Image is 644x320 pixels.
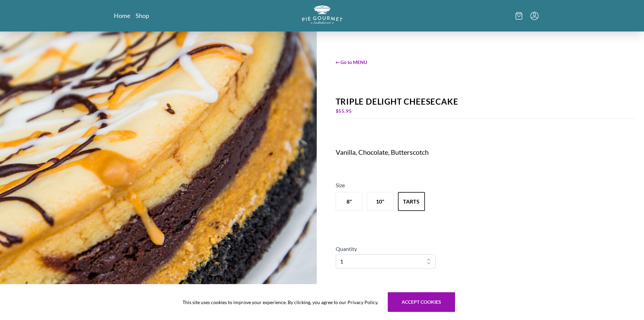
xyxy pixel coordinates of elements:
img: logo [302,5,342,24]
a: Logo [302,5,342,26]
a: Shop [136,12,149,20]
span: Quantity [336,246,357,252]
button: Variant Swatch [398,192,425,211]
a: Home [114,12,130,20]
button: Accept cookies [388,292,455,312]
div: Triple Delight Cheesecake [336,97,636,106]
span: ← Go to MENU [336,59,636,66]
button: Variant Swatch [367,192,394,211]
div: $ 55.95 [336,106,636,116]
span: This site uses cookies to improve your experience. By clicking, you agree to our Privacy Policy. [183,299,378,306]
button: Variant Swatch [336,192,363,211]
button: Menu [530,12,539,20]
span: Size [336,182,345,188]
select: Quantity [336,254,436,269]
div: Vanilla, Chocolate, Butterscotch [336,147,530,157]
